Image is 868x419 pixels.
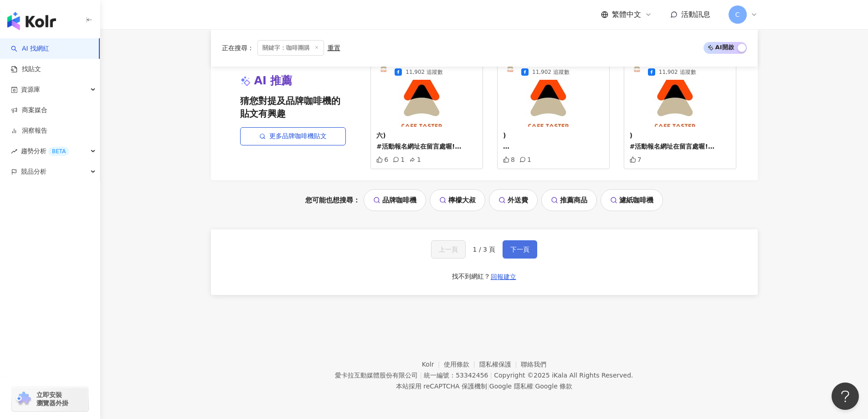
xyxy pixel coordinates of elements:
[211,189,758,211] div: 您可能也想搜尋：
[422,361,444,368] a: Kolr
[409,156,421,163] div: 1
[15,392,32,406] img: chrome extension
[335,372,418,379] div: 愛卡拉互動媒體股份有限公司
[510,246,529,253] span: 下一頁
[612,10,641,20] span: 繁體中文
[406,68,443,76] span: 11,902 追蹤數
[444,361,479,368] a: 使用條款
[503,57,604,76] a: KOL AvatarCafetaster 咖啡嗜者11,902 追蹤數
[681,10,710,19] span: 活動訊息
[364,189,426,211] a: 品牌咖啡機
[11,65,41,74] a: 找貼文
[503,156,515,163] div: 8
[487,383,489,390] span: |
[494,372,633,379] div: Copyright © 2025 All Rights Reserved.
[12,387,88,411] a: chrome extension立即安裝 瀏覽器外掛
[479,361,521,368] a: 隱私權保護
[21,141,69,161] span: 趨勢分析
[240,94,346,120] span: 猜您對提及品牌咖啡機的貼文有興趣
[735,10,740,20] span: C
[519,156,531,163] div: 1
[254,73,293,89] span: AI 推薦
[376,57,477,76] a: KOL AvatarCafetaster 咖啡嗜者11,902 追蹤數
[630,156,642,163] div: 7
[11,126,47,135] a: 洞察報告
[21,79,40,100] span: 資源庫
[503,59,518,74] img: KOL Avatar
[473,246,496,253] span: 1 / 3 頁
[535,383,572,390] a: Google 條款
[11,106,47,115] a: 商案媒合
[7,12,56,30] img: logo
[503,240,537,259] button: 下一頁
[393,156,405,163] div: 1
[376,156,388,163] div: 6
[431,240,466,259] button: 上一頁
[630,57,730,76] a: KOL AvatarCafetaster 咖啡嗜者11,902 追蹤數
[659,68,696,76] span: 11,902 追蹤數
[11,148,17,155] span: rise
[489,383,533,390] a: Google 隱私權
[240,127,346,145] a: 更多品牌咖啡機貼文
[222,44,254,52] span: 正在搜尋 ：
[21,161,46,182] span: 競品分析
[396,381,572,392] span: 本站採用 reCAPTCHA 保護機制
[36,391,68,407] span: 立即安裝 瀏覽器外掛
[491,273,516,280] span: 回報建立
[490,372,492,379] span: |
[424,372,488,379] div: 統一編號：53342456
[452,272,490,281] div: 找不到網紅？
[11,44,49,53] a: searchAI 找網紅
[630,132,714,172] span: ) #活動報名網址在留言處喔! #每月
[376,132,461,161] span: 六) #活動報名網址在留言處喔! #每月
[490,269,517,284] button: 回報建立
[503,132,581,172] span: ) #活動報名網址在留言處喔! #每月
[533,383,535,390] span: |
[430,189,485,211] a: 檸檬大叔
[541,189,597,211] a: 推薦商品
[489,189,538,211] a: 外送費
[832,383,859,410] iframe: Help Scout Beacon - Open
[532,68,570,76] span: 11,902 追蹤數
[601,189,663,211] a: 濾紙咖啡機
[257,40,324,56] span: 關鍵字：咖啡團購
[521,361,546,368] a: 聯絡我們
[420,372,422,379] span: |
[376,59,391,74] img: KOL Avatar
[552,372,567,379] a: iKala
[328,44,340,52] div: 重置
[630,59,644,74] img: KOL Avatar
[48,147,69,156] div: BETA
